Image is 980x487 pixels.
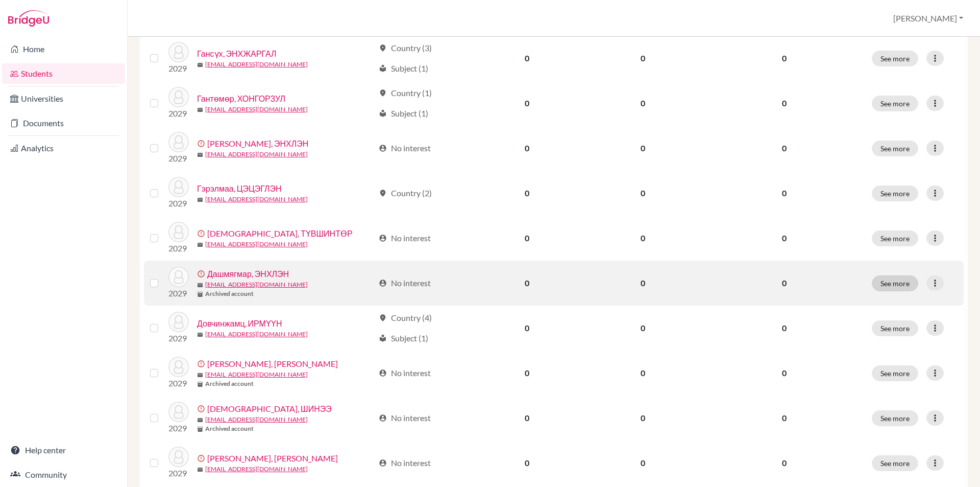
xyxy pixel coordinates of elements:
[709,322,860,334] p: 0
[379,334,387,342] span: local_library
[197,242,203,248] span: mail
[872,141,918,156] button: See more
[205,105,308,114] a: [EMAIL_ADDRESS][DOMAIN_NAME]
[583,440,702,485] td: 0
[168,177,189,197] img: Гэрэлмаа, ЦЭЦЭГЛЭН
[205,379,254,388] b: Archived account
[205,330,308,339] a: [EMAIL_ADDRESS][DOMAIN_NAME]
[872,410,918,426] button: See more
[197,332,203,338] span: mail
[197,454,207,462] span: error_outline
[8,10,49,27] img: Bridge-U
[197,92,285,105] a: Гантөмөр, ХОНГОРЗУЛ
[709,457,860,469] p: 0
[168,132,189,152] img: Ган-Эрдэнэ, ЭНХЛЭН
[471,171,583,216] td: 0
[207,403,332,415] a: [DEMOGRAPHIC_DATA], ШИНЭЭ
[168,447,189,467] img: Жавхлан, НИНЖИН
[872,455,918,471] button: See more
[379,414,387,422] span: account_circle
[205,415,308,424] a: [EMAIL_ADDRESS][DOMAIN_NAME]
[872,320,918,336] button: See more
[583,126,702,171] td: 0
[168,62,189,75] p: 2029
[197,426,203,432] span: inventory_2
[205,60,308,69] a: [EMAIL_ADDRESS][DOMAIN_NAME]
[872,51,918,66] button: See more
[709,232,860,244] p: 0
[197,48,276,60] a: Гансүх, ЭНХЖАРГАЛ
[583,36,702,81] td: 0
[583,216,702,261] td: 0
[207,227,353,240] a: [DEMOGRAPHIC_DATA], ТҮВШИНТӨР
[379,457,431,469] div: No interest
[471,216,583,261] td: 0
[709,367,860,379] p: 0
[168,357,189,377] img: Дэмбэрэл, ХАЛИУН
[379,89,387,97] span: location_on
[583,396,702,440] td: 0
[2,113,125,133] a: Documents
[379,367,431,379] div: No interest
[168,107,189,120] p: 2029
[583,81,702,126] td: 0
[379,144,387,152] span: account_circle
[872,365,918,381] button: See more
[197,229,207,238] span: error_outline
[709,187,860,199] p: 0
[583,306,702,351] td: 0
[872,275,918,291] button: See more
[205,424,254,433] b: Archived account
[471,261,583,306] td: 0
[197,62,203,68] span: mail
[197,467,203,473] span: mail
[168,402,189,422] img: Ерөөлт, ШИНЭЭ
[379,369,387,377] span: account_circle
[872,230,918,246] button: See more
[379,42,432,54] div: Country (3)
[379,62,428,75] div: Subject (1)
[205,150,308,159] a: [EMAIL_ADDRESS][DOMAIN_NAME]
[168,312,189,332] img: Довчинжамц, ИРМҮҮН
[205,465,308,474] a: [EMAIL_ADDRESS][DOMAIN_NAME]
[471,351,583,396] td: 0
[205,280,308,289] a: [EMAIL_ADDRESS][DOMAIN_NAME]
[2,63,125,84] a: Students
[168,267,189,287] img: Дашмягмар, ЭНХЛЭН
[583,351,702,396] td: 0
[168,42,189,62] img: Гансүх, ЭНХЖАРГАЛ
[379,412,431,424] div: No interest
[379,234,387,242] span: account_circle
[168,422,189,434] p: 2029
[379,44,387,52] span: location_on
[168,87,189,107] img: Гантөмөр, ХОНГОРЗУЛ
[379,87,432,99] div: Country (1)
[583,171,702,216] td: 0
[207,452,338,465] a: [PERSON_NAME], [PERSON_NAME]
[197,182,282,195] a: Гэрэлмаа, ЦЭЦЭГЛЭН
[379,312,432,324] div: Country (4)
[197,291,203,297] span: inventory_2
[379,279,387,287] span: account_circle
[168,467,189,479] p: 2029
[2,88,125,109] a: Universities
[205,289,254,298] b: Archived account
[207,137,308,150] a: [PERSON_NAME], ЭНХЛЭН
[197,417,203,423] span: mail
[471,306,583,351] td: 0
[872,96,918,111] button: See more
[205,240,308,249] a: [EMAIL_ADDRESS][DOMAIN_NAME]
[709,97,860,109] p: 0
[379,107,428,120] div: Subject (1)
[709,412,860,424] p: 0
[197,317,282,330] a: Довчинжамц, ИРМҮҮН
[872,185,918,201] button: See more
[205,195,308,204] a: [EMAIL_ADDRESS][DOMAIN_NAME]
[168,222,189,242] img: Даваасүрэн, ТҮВШИНТӨР
[168,377,189,389] p: 2029
[379,332,428,344] div: Subject (1)
[379,314,387,322] span: location_on
[471,81,583,126] td: 0
[379,109,387,118] span: local_library
[197,270,207,278] span: error_outline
